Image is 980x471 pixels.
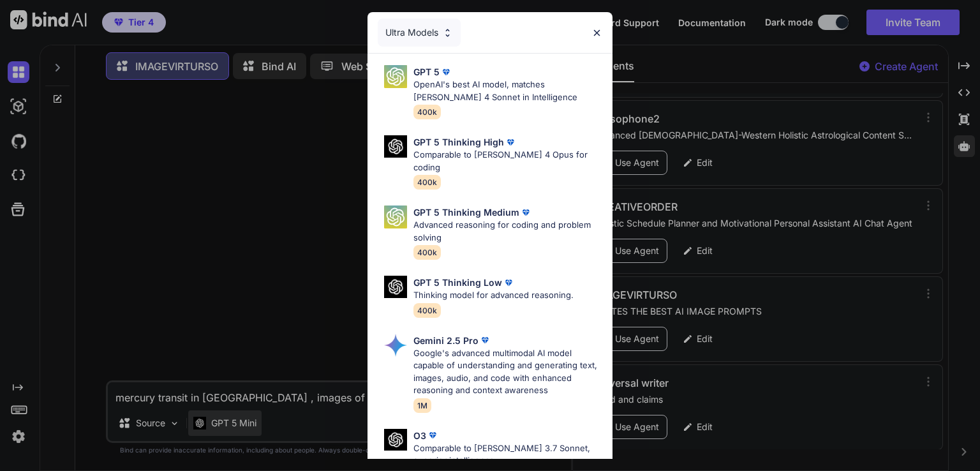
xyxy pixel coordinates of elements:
[413,303,441,318] span: 400k
[413,442,602,467] p: Comparable to [PERSON_NAME] 3.7 Sonnet, superior intelligence
[413,175,441,190] span: 400k
[413,429,426,442] p: O3
[504,136,517,149] img: premium
[413,245,441,260] span: 400k
[502,276,515,289] img: premium
[440,66,452,78] img: premium
[442,27,453,38] img: Pick Models
[591,27,602,38] img: close
[413,65,440,78] p: GPT 5
[413,289,574,302] p: Thinking model for advanced reasoning.
[384,276,407,298] img: Pick Models
[413,149,602,174] p: Comparable to [PERSON_NAME] 4 Opus for coding
[519,206,532,219] img: premium
[384,135,407,158] img: Pick Models
[413,276,502,289] p: GPT 5 Thinking Low
[413,219,602,244] p: Advanced reasoning for coding and problem solving
[413,347,602,397] p: Google's advanced multimodal AI model capable of understanding and generating text, images, audio...
[384,334,407,357] img: Pick Models
[378,19,461,47] div: Ultra Models
[479,334,491,347] img: premium
[413,105,441,119] span: 400k
[413,334,479,347] p: Gemini 2.5 Pro
[384,206,407,228] img: Pick Models
[413,135,504,149] p: GPT 5 Thinking High
[413,398,431,413] span: 1M
[413,78,602,103] p: OpenAI's best AI model, matches [PERSON_NAME] 4 Sonnet in Intelligence
[384,65,407,88] img: Pick Models
[413,206,519,219] p: GPT 5 Thinking Medium
[426,429,439,442] img: premium
[384,429,407,451] img: Pick Models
